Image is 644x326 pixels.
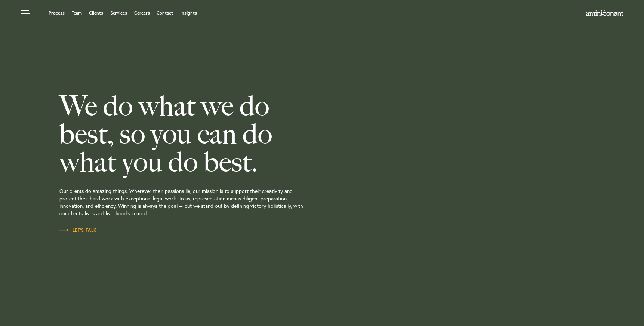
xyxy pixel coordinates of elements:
[157,11,173,15] a: Contact
[49,11,65,15] a: Process
[59,92,370,176] h2: We do what we do best, so you can do what you do best.
[59,228,97,233] span: Let’s Talk
[59,176,370,227] p: Our clients do amazing things. Wherever their passions lie, our mission is to support their creat...
[586,10,623,16] img: Amini & Conant
[59,227,97,234] a: Let’s Talk
[110,11,127,15] a: Services
[89,11,103,15] a: Clients
[134,11,150,15] a: Careers
[72,11,82,15] a: Team
[180,11,197,15] a: Insights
